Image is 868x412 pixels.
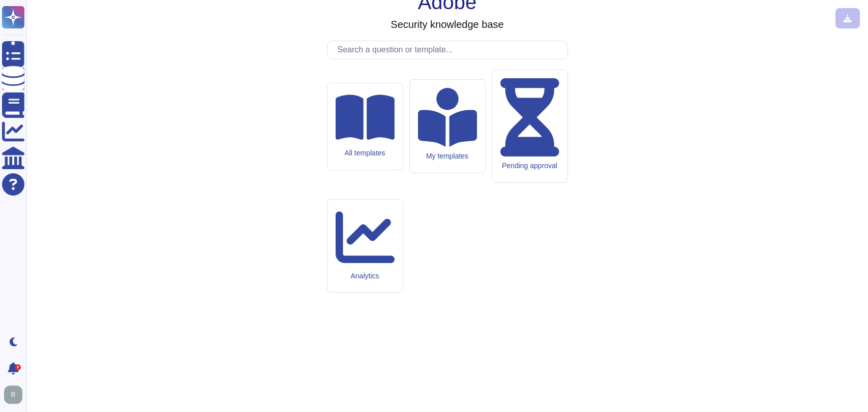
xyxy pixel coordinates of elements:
[391,18,503,30] h3: Security knowledge base
[336,272,395,280] div: Analytics
[2,384,29,406] button: user
[500,162,559,170] div: Pending approval
[15,364,21,370] div: 3
[4,386,22,404] img: user
[418,152,477,161] div: My templates
[336,149,395,157] div: All templates
[333,41,567,59] input: Search a question or template...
